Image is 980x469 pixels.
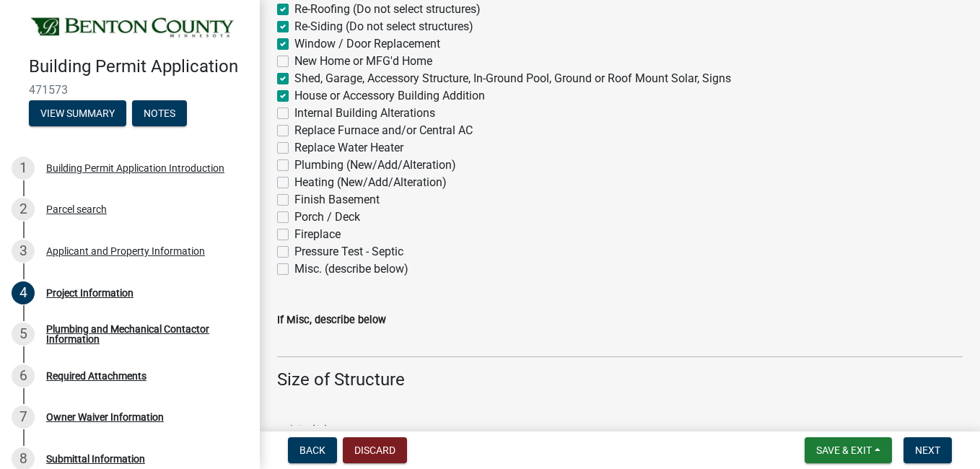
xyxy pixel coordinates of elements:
label: House or Accessory Building Addition [294,87,485,105]
div: 4 [12,281,35,304]
div: 6 [12,364,35,387]
label: New Home or MFG'd Home [294,53,432,70]
label: If Misc, describe below [277,315,386,325]
span: Save & Exit [816,444,872,456]
div: Submittal Information [46,454,145,464]
label: Fireplace [294,226,341,243]
button: Back [288,437,337,463]
h4: Size of Structure [277,369,963,390]
button: View Summary [29,100,126,126]
div: 1 [12,157,35,180]
div: 2 [12,198,35,221]
button: Save & Exit [805,437,892,463]
button: Notes [132,100,187,126]
span: Back [299,444,325,456]
label: Pressure Test - Septic [294,243,403,260]
label: Replace Furnace and/or Central AC [294,122,473,139]
button: Discard [343,437,407,463]
div: Applicant and Property Information [46,246,205,256]
label: Shed, Garage, Accessory Structure, In-Ground Pool, Ground or Roof Mount Solar, Signs [294,70,731,87]
button: Next [904,437,952,463]
div: Project Information [46,288,134,298]
label: Plumbing (New/Add/Alteration) [294,157,456,174]
label: Internal Building Alterations [294,105,435,122]
div: 5 [12,323,35,346]
span: Next [915,444,940,456]
label: Window / Door Replacement [294,35,440,53]
div: Building Permit Application Introduction [46,163,224,173]
label: Porch / Deck [294,209,360,226]
div: 3 [12,240,35,263]
div: Owner Waiver Information [46,412,164,422]
label: Misc. (describe below) [294,260,408,278]
div: 7 [12,406,35,429]
label: Heating (New/Add/Alteration) [294,174,447,191]
label: Replace Water Heater [294,139,403,157]
label: Re-Siding (Do not select structures) [294,18,473,35]
div: Plumbing and Mechanical Contactor Information [46,324,237,344]
img: Benton County, Minnesota [29,15,237,41]
wm-modal-confirm: Summary [29,108,126,120]
div: Required Attachments [46,371,146,381]
div: Parcel search [46,204,107,214]
span: 471573 [29,83,231,97]
h4: Building Permit Application [29,56,248,77]
label: Finish Basement [294,191,380,209]
label: Re-Roofing (Do not select structures) [294,1,481,18]
wm-modal-confirm: Notes [132,108,187,120]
